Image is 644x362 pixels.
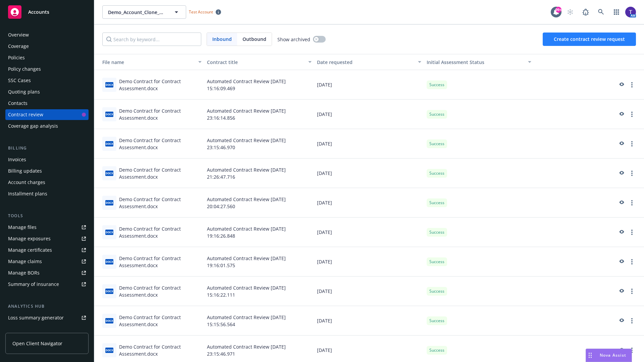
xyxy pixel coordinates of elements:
a: Manage BORs [5,267,89,278]
span: docx [105,141,113,146]
span: Nova Assist [600,352,626,358]
a: Manage certificates [5,245,89,255]
span: Manage exposures [5,233,89,244]
span: docx [105,289,113,294]
span: docx [105,230,113,235]
div: Coverage [8,41,29,52]
span: docx [105,112,113,117]
a: Start snowing [563,5,577,19]
a: Contacts [5,98,89,109]
div: Manage BORs [8,267,40,278]
a: preview [617,140,625,148]
a: preview [617,169,625,177]
span: Outbound [237,33,272,46]
div: Automated Contract Review [DATE] 19:16:01.575 [204,247,314,277]
div: Analytics hub [5,303,89,310]
div: Date requested [317,59,414,66]
div: [DATE] [314,277,424,306]
div: Drag to move [586,349,594,362]
span: Success [429,347,444,353]
div: Demo Contract for Contract Assessment.docx [119,196,202,210]
span: Inbound [212,36,232,43]
div: [DATE] [314,306,424,336]
div: Loss summary generator [8,312,64,323]
div: File name [97,59,194,66]
span: Success [429,82,444,88]
div: Demo Contract for Contract Assessment.docx [119,107,202,121]
span: docx [105,171,113,176]
button: Date requested [314,54,424,70]
div: Contract title [207,59,304,66]
div: Manage files [8,222,37,233]
a: more [628,258,636,266]
span: Success [429,288,444,294]
div: Invoices [8,154,26,165]
div: [DATE] [314,100,424,129]
div: Automated Contract Review [DATE] 15:16:09.469 [204,70,314,100]
div: Demo Contract for Contract Assessment.docx [119,284,202,298]
div: Billing updates [8,166,42,176]
div: Contract review [8,109,43,120]
div: Summary of insurance [8,279,59,290]
div: Toggle SortBy [97,59,194,66]
a: Switch app [610,5,623,19]
div: [DATE] [314,129,424,159]
div: SSC Cases [8,75,31,86]
a: Billing updates [5,166,89,176]
span: Show archived [277,36,310,43]
a: Quoting plans [5,86,89,97]
div: Demo Contract for Contract Assessment.docx [119,314,202,328]
span: docx [105,348,113,353]
a: preview [617,110,625,118]
div: Billing [5,145,89,152]
div: Manage certificates [8,245,52,255]
span: Open Client Navigator [12,340,62,347]
span: docx [105,82,113,87]
span: Success [429,200,444,206]
span: docx [105,318,113,323]
div: Automated Contract Review [DATE] 21:26:47.716 [204,159,314,188]
a: preview [617,346,625,354]
div: Policy changes [8,64,41,74]
span: Initial Assessment Status [427,59,484,65]
span: Outbound [243,36,266,43]
a: Manage claims [5,256,89,267]
a: Search [594,5,608,19]
div: Demo Contract for Contract Assessment.docx [119,78,202,92]
button: Create contract review request [543,33,636,46]
button: Demo_Account_Clone_QA_CR_Tests_Demo [102,5,186,19]
span: Accounts [28,9,49,15]
div: [DATE] [314,188,424,218]
div: Account charges [8,177,45,188]
div: Contacts [8,98,28,109]
div: Automated Contract Review [DATE] 19:16:26.848 [204,218,314,247]
a: preview [617,317,625,325]
a: more [628,199,636,207]
div: Automated Contract Review [DATE] 20:04:27.560 [204,188,314,218]
a: more [628,317,636,325]
a: preview [617,81,625,89]
div: Automated Contract Review [DATE] 15:16:22.111 [204,277,314,306]
a: Coverage gap analysis [5,121,89,131]
a: more [628,228,636,236]
a: Report a Bug [579,5,592,19]
span: Success [429,318,444,324]
a: more [628,140,636,148]
a: Installment plans [5,188,89,199]
div: [DATE] [314,247,424,277]
a: Policies [5,52,89,63]
span: docx [105,200,113,205]
span: Create contract review request [554,36,625,42]
span: Success [429,229,444,235]
div: Tools [5,213,89,219]
div: [DATE] [314,218,424,247]
a: preview [617,199,625,207]
a: Summary of insurance [5,279,89,290]
div: [DATE] [314,159,424,188]
div: Demo Contract for Contract Assessment.docx [119,166,202,180]
div: [DATE] [314,70,424,100]
span: Test Account [189,9,213,15]
button: Nova Assist [586,349,632,362]
a: preview [617,258,625,266]
span: Success [429,111,444,117]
